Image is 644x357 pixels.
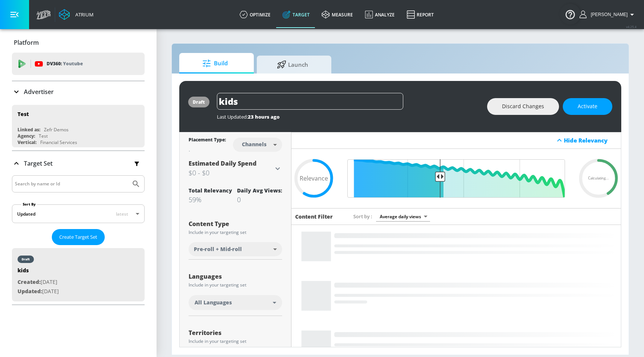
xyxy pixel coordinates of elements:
span: Build [187,54,243,72]
div: 0 [237,195,282,204]
div: 59% [189,195,232,204]
div: Test [39,133,48,139]
span: 23 hours ago [248,113,280,120]
button: Open Resource Center [560,4,581,25]
span: Sort by [353,213,372,220]
p: [DATE] [18,287,59,296]
div: Advertiser [12,81,145,102]
span: v 4.25.4 [626,25,637,29]
button: Activate [563,98,612,115]
div: Test [18,110,29,118]
p: [DATE] [18,278,59,287]
a: Report [401,1,440,28]
div: Channels [238,141,270,147]
div: Last Updated: [217,113,480,120]
div: Total Relevancy [189,187,232,194]
div: Zefr Demos [44,126,69,133]
div: draftkidsCreated:[DATE]Updated:[DATE] [12,248,145,301]
div: Updated [17,211,35,217]
button: Create Target Set [52,229,105,245]
div: Include in your targeting set [189,283,282,287]
div: Vertical: [18,139,37,145]
button: Discard Changes [487,98,559,115]
div: TestLinked as:Zefr DemosAgency:TestVertical:Financial Services [12,105,145,147]
p: Platform [14,38,39,47]
div: Languages [189,273,282,279]
span: Discard Changes [502,102,544,111]
span: All Languages [195,299,232,306]
h3: $0 - $0 [189,167,273,178]
div: Territories [189,330,282,336]
input: Search by name or Id [15,179,128,189]
div: Target Set [12,151,145,176]
div: Hide Relevancy [564,137,617,144]
div: Atrium [72,11,94,18]
div: Platform [12,32,145,53]
h6: Content Filter [295,213,333,220]
a: Analyze [359,1,401,28]
div: Average daily views [376,212,430,222]
span: Launch [264,56,321,73]
div: DV360: Youtube [12,53,145,75]
p: Youtube [63,60,83,68]
span: Created: [18,278,41,285]
p: Target Set [24,159,53,167]
div: Daily Avg Views: [237,187,282,194]
div: Agency: [18,133,35,139]
button: [PERSON_NAME] [580,10,637,19]
div: kids [18,267,59,278]
span: Pre-roll + Mid-roll [194,245,242,253]
a: Atrium [59,9,94,20]
p: DV360: [47,60,83,68]
div: draft [22,257,30,261]
p: Advertiser [24,88,54,96]
div: Estimated Daily Spend$0 - $0 [189,159,282,178]
a: measure [316,1,359,28]
label: Sort By [21,202,37,207]
a: Target [277,1,316,28]
div: Linked as: [18,126,40,133]
div: Include in your targeting set [189,339,282,344]
span: Relevance [300,175,328,181]
span: login as: uyen.hoang@zefr.com [588,12,628,17]
div: Placement Type: [189,137,226,144]
div: Hide Relevancy [291,132,621,149]
span: Activate [578,102,597,111]
input: Final Threshold [344,159,569,198]
div: Financial Services [40,139,77,145]
div: Include in your targeting set [189,230,282,235]
div: All Languages [189,295,282,310]
span: Create Target Set [59,233,97,241]
span: Updated: [18,288,42,295]
div: Target Set [12,175,145,304]
a: optimize [234,1,277,28]
span: latest [116,211,128,217]
div: Content Type [189,221,282,227]
span: Calculating... [588,176,609,180]
nav: list of Target Set [12,245,145,304]
div: draft [193,99,205,105]
span: Estimated Daily Spend [189,159,256,167]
